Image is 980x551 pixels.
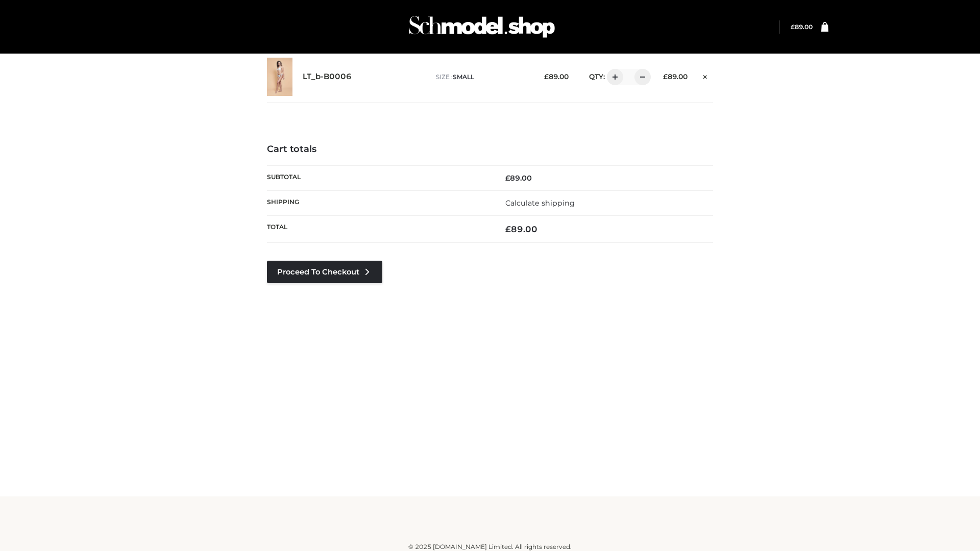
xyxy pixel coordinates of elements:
a: LT_b-B0006 [303,72,352,82]
th: Total [267,216,490,243]
span: £ [791,23,795,31]
bdi: 89.00 [791,23,813,31]
span: £ [505,173,510,183]
span: £ [663,72,668,81]
span: £ [544,72,549,81]
a: Calculate shipping [505,198,575,208]
bdi: 89.00 [544,72,569,81]
a: £89.00 [791,23,813,31]
bdi: 89.00 [505,173,532,183]
th: Shipping [267,190,490,215]
th: Subtotal [267,165,490,190]
bdi: 89.00 [663,72,688,81]
img: LT_b-B0006 - SMALL [267,58,292,96]
div: QTY: [579,69,647,85]
img: Schmodel Admin 964 [405,7,558,47]
bdi: 89.00 [505,224,537,234]
span: SMALL [453,73,474,81]
p: size : [436,72,528,82]
a: Remove this item [698,69,713,82]
h4: Cart totals [267,144,713,155]
span: £ [505,224,511,234]
a: Proceed to Checkout [267,261,382,283]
